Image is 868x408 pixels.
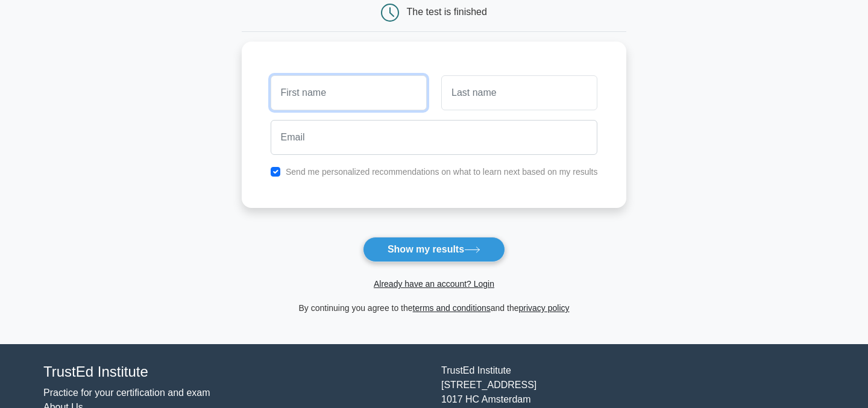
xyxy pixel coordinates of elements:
input: First name [271,75,427,110]
div: The test is finished [407,7,487,17]
h4: TrustEd Institute [43,363,427,381]
a: Already have an account? Login [374,279,494,289]
button: Show my results [363,237,505,262]
a: Practice for your certification and exam [43,388,210,398]
input: Email [271,120,598,155]
label: Send me personalized recommendations on what to learn next based on my results [286,167,598,177]
a: terms and conditions [413,303,491,313]
div: By continuing you agree to the and the [234,301,634,315]
a: privacy policy [519,303,570,313]
input: Last name [441,75,597,110]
